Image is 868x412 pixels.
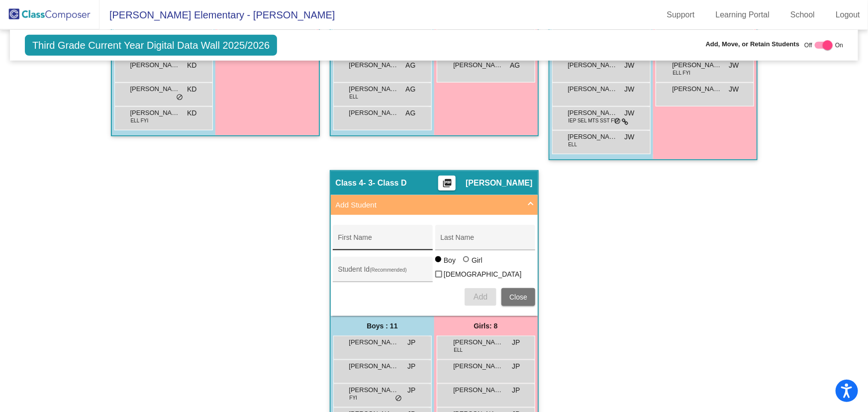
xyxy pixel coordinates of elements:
mat-icon: picture_as_pdf [441,178,453,192]
span: [PERSON_NAME] [PERSON_NAME] [349,361,399,371]
span: KD [187,60,196,71]
span: JW [624,108,634,118]
span: JP [407,385,415,396]
span: [PERSON_NAME] [568,60,618,70]
a: School [782,7,823,23]
a: Logout [828,7,868,23]
span: JP [512,385,520,396]
span: [PERSON_NAME] [349,84,399,94]
span: KD [187,108,196,118]
span: Add, Move, or Retain Students [706,39,800,49]
div: Boy [443,255,456,265]
span: ELL FYI [131,117,149,124]
span: [PERSON_NAME] [568,84,618,94]
span: [PERSON_NAME] [454,385,503,395]
span: [PERSON_NAME] [130,108,180,118]
span: JP [512,337,520,348]
span: FYI [350,394,358,402]
span: do_not_disturb_alt [614,117,621,125]
span: [DEMOGRAPHIC_DATA] [444,268,522,280]
span: JP [407,361,415,372]
input: Student Id [338,269,428,277]
span: Third Grade Current Year Digital Data Wall 2025/2026 [25,35,277,56]
span: [PERSON_NAME] [349,60,399,70]
span: do_not_disturb_alt [395,395,402,403]
span: On [835,41,843,50]
span: [PERSON_NAME] [568,132,618,142]
button: Print Students Details [438,176,456,191]
a: Support [659,7,703,23]
span: AG [405,60,415,71]
input: First Name [338,237,428,245]
div: Girl [471,255,482,265]
span: [PERSON_NAME] [466,178,532,188]
span: Add [474,293,487,301]
input: Last Name [441,237,530,245]
span: [PERSON_NAME] Elementary - [PERSON_NAME] [99,7,335,23]
span: do_not_disturb_alt [177,94,184,102]
span: [PERSON_NAME] [673,60,722,70]
span: [PERSON_NAME] [568,108,618,118]
button: Add [465,288,496,306]
span: AG [405,108,415,118]
span: [PERSON_NAME] [349,108,399,118]
span: JW [729,60,739,71]
span: Close [509,293,527,301]
span: [PERSON_NAME] [454,337,503,347]
span: [PERSON_NAME] [673,84,722,94]
div: Boys : 11 [331,316,434,336]
button: Close [501,288,535,306]
span: [PERSON_NAME] [349,337,399,347]
span: ELL [350,93,359,101]
span: ELL [454,346,463,354]
span: ELL FYI [673,69,691,77]
mat-panel-title: Add Student [336,200,521,211]
span: AG [405,84,415,95]
span: JW [624,84,634,95]
span: Class 4 [336,178,364,188]
span: IEP SEL MTS SST FYI [569,117,619,124]
span: JP [512,361,520,372]
div: Add Student [331,215,538,316]
span: Off [804,41,812,50]
span: JW [624,60,634,71]
span: [PERSON_NAME] [349,385,399,395]
span: [PERSON_NAME] [130,60,180,70]
a: Learning Portal [708,7,778,23]
span: ELL [569,141,578,148]
span: JW [729,84,739,95]
span: - 3- Class D [364,178,407,188]
span: JW [624,132,634,142]
span: AG [510,60,520,71]
span: JP [407,337,415,348]
span: [PERSON_NAME] [130,84,180,94]
span: KD [187,84,196,95]
mat-expansion-panel-header: Add Student [331,195,538,215]
div: Girls: 8 [434,316,538,336]
span: [PERSON_NAME] [454,60,503,70]
span: [PERSON_NAME] [454,361,503,371]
